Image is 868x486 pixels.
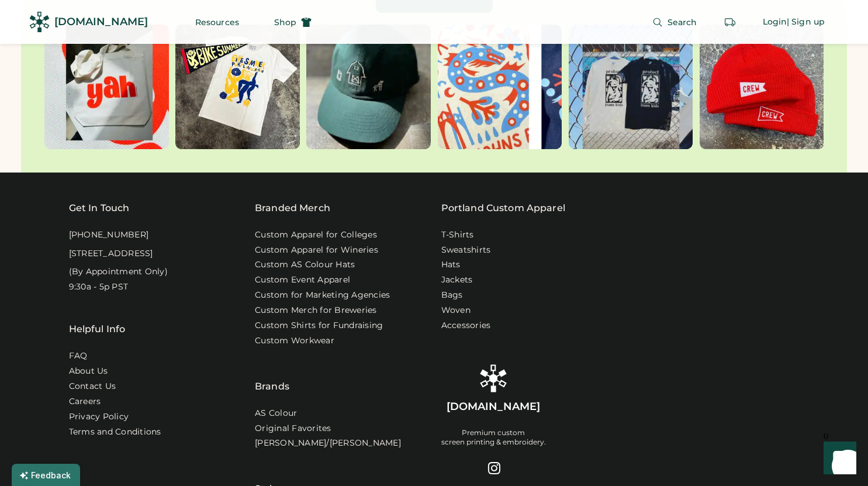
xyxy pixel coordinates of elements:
a: Custom Merch for Breweries [255,305,377,316]
a: Hats [441,259,461,271]
a: FAQ [69,350,88,362]
a: T-Shirts [441,229,474,241]
iframe: Front Chat [812,433,863,484]
button: Shop [260,11,326,34]
a: About Us [69,366,108,377]
div: 9:30a - 5p PST [69,281,129,293]
span: Shop [274,18,296,26]
button: Search [638,11,711,34]
a: Custom Event Apparel [255,274,350,286]
button: Retrieve an order [718,11,742,34]
div: [STREET_ADDRESS] [69,248,153,260]
div: Login [763,16,787,28]
a: Custom Apparel for Colleges [255,229,377,241]
a: Accessories [441,320,491,332]
div: | Sign up [787,16,825,28]
a: Careers [69,396,101,408]
img: Rendered Logo - Screens [29,12,50,32]
a: Original Favorites [255,423,331,435]
span: Search [668,18,697,26]
div: [DOMAIN_NAME] [54,15,148,29]
div: Branded Merch [255,201,330,215]
a: Custom Shirts for Fundraising [255,320,383,332]
div: Brands [255,350,289,394]
div: Terms and Conditions [69,426,161,438]
a: Portland Custom Apparel [441,201,565,215]
a: AS Colour [255,408,297,419]
a: Sweatshirts [441,244,491,256]
a: Contact Us [69,381,116,392]
div: [DOMAIN_NAME] [447,399,540,414]
button: Resources [181,11,253,34]
a: Privacy Policy [69,411,129,423]
div: Get In Touch [69,201,130,215]
a: Jackets [441,274,473,286]
div: (By Appointment Only) [69,266,168,278]
a: Woven [441,305,471,316]
a: [PERSON_NAME]/[PERSON_NAME] [255,437,401,449]
div: Premium custom screen printing & embroidery. [441,428,546,447]
a: Custom for Marketing Agencies [255,289,390,301]
a: Bags [441,289,463,301]
div: [PHONE_NUMBER] [69,229,149,241]
img: Rendered Logo - Screens [479,364,507,392]
div: Helpful Info [69,322,126,336]
a: Custom Workwear [255,335,334,347]
a: Custom Apparel for Wineries [255,244,378,256]
a: Custom AS Colour Hats [255,259,355,271]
